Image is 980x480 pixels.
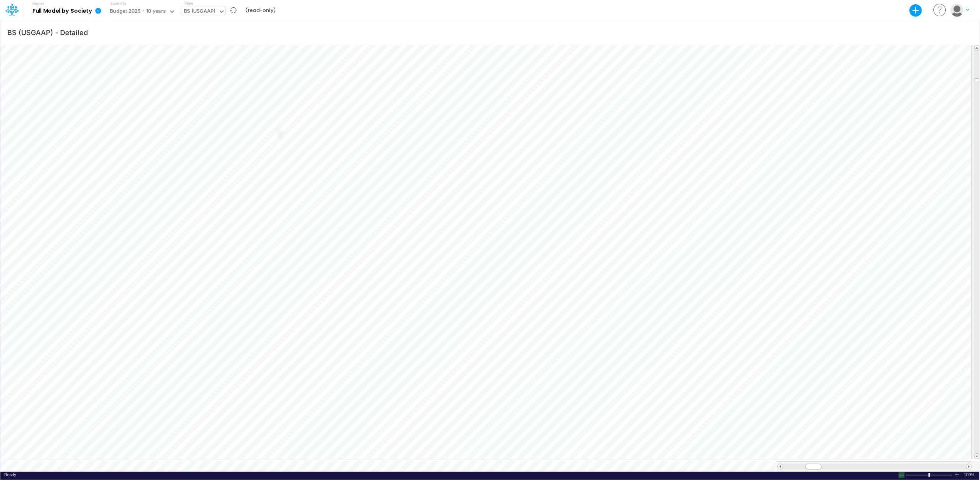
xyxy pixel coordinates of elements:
div: Zoom [929,473,930,477]
b: Full Model by Society [32,8,92,15]
div: Zoom Out [899,472,905,478]
label: View [184,0,193,6]
span: Ready [4,472,16,477]
label: Scenario [110,0,126,6]
div: Zoom In [954,472,960,478]
div: Zoom [906,472,954,478]
label: Model [32,2,44,6]
div: Budget 2025 - 10 years [110,7,166,16]
div: BS (USGAAP) [184,7,216,16]
span: 100% [964,472,976,478]
div: In Ready mode [4,472,16,478]
b: (read-only) [246,7,276,14]
div: Zoom level [964,472,976,478]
